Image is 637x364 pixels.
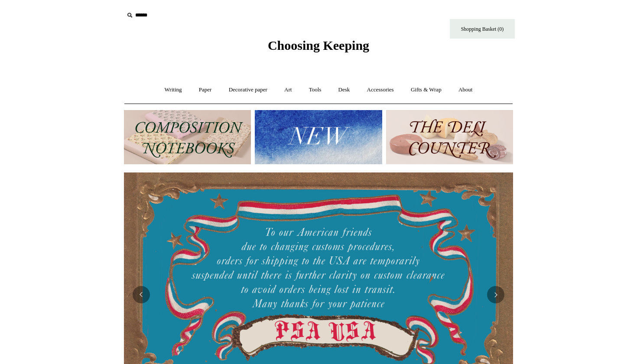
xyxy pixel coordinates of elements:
[133,286,150,303] button: Previous
[157,78,190,101] a: Writing
[386,110,513,164] img: The Deli Counter
[268,45,369,51] a: Choosing Keeping
[191,78,220,101] a: Paper
[331,78,358,101] a: Desk
[301,78,329,101] a: Tools
[359,78,402,101] a: Accessories
[276,78,299,101] a: Art
[403,78,449,101] a: Gifts & Wrap
[487,286,504,303] button: Next
[255,110,382,164] img: New.jpg__PID:f73bdf93-380a-4a35-bcfe-7823039498e1
[124,110,251,164] img: 202302 Composition ledgers.jpg__PID:69722ee6-fa44-49dd-a067-31375e5d54ec
[450,19,515,39] a: Shopping Basket (0)
[221,78,275,101] a: Decorative paper
[451,78,481,101] a: About
[268,38,369,52] span: Choosing Keeping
